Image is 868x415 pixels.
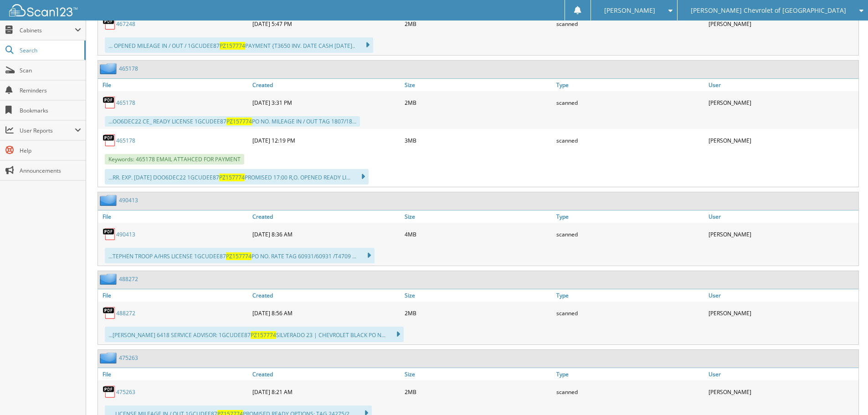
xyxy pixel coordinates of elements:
[103,133,116,147] img: PDF.png
[220,42,245,50] span: PZ157774
[103,96,116,109] img: PDF.png
[116,137,135,144] a: 465178
[706,304,858,322] div: [PERSON_NAME]
[119,275,138,283] a: 488272
[706,131,858,149] div: [PERSON_NAME]
[98,210,250,223] a: File
[822,371,868,415] iframe: Chat Widget
[604,8,655,13] span: [PERSON_NAME]
[402,79,555,91] a: Size
[402,368,555,380] a: Size
[250,383,402,401] div: [DATE] 8:21 AM
[105,154,244,164] span: Keywords: 465178 EMAIL ATTAHCED FOR PAYMENT
[20,167,81,174] span: Announcements
[706,210,858,223] a: User
[105,116,360,127] div: ...OO6DEC22 CE_ READY LICENSE 1GCUDEE87 PO NO. MILEAGE IN / OUT TAG 1807/18...
[251,331,276,339] span: PZ157774
[402,225,555,243] div: 4MB
[116,231,135,238] a: 490413
[554,383,706,401] div: scanned
[103,17,116,31] img: PDF.png
[554,79,706,91] a: Type
[554,304,706,322] div: scanned
[20,107,81,114] span: Bookmarks
[98,368,250,380] a: File
[20,127,75,134] span: User Reports
[20,67,81,74] span: Scan
[98,79,250,91] a: File
[20,147,81,154] span: Help
[250,131,402,149] div: [DATE] 12:19 PM
[226,252,252,260] span: PZ157774
[116,99,135,107] a: 465178
[103,385,116,399] img: PDF.png
[103,306,116,320] img: PDF.png
[20,87,81,94] span: Reminders
[706,383,858,401] div: [PERSON_NAME]
[554,15,706,33] div: scanned
[554,210,706,223] a: Type
[105,248,375,263] div: ...TEPHEN TROOP A/HRS LICENSE 1GCUDEE87 PO NO. RATE TAG 60931/60931 /T4709 ...
[250,15,402,33] div: [DATE] 5:47 PM
[100,195,119,206] img: folder2.png
[706,79,858,91] a: User
[250,225,402,243] div: [DATE] 8:36 AM
[554,368,706,380] a: Type
[402,15,555,33] div: 2MB
[250,304,402,322] div: [DATE] 8:56 AM
[691,8,846,13] span: [PERSON_NAME] Chevrolet of [GEOGRAPHIC_DATA]
[554,93,706,112] div: scanned
[103,227,116,241] img: PDF.png
[402,383,555,401] div: 2MB
[250,289,402,302] a: Created
[554,289,706,302] a: Type
[119,196,138,204] a: 490413
[100,352,119,364] img: folder2.png
[105,37,373,53] div: ... OPENED MILEAGE IN / OUT / 1GCUDEE87 PAYMENT {T3650 INV. DATE CASH [DATE]..
[20,46,80,54] span: Search
[402,93,555,112] div: 2MB
[105,169,369,184] div: ...RR. EXP. [DATE] DOO6DEC22 1GCUDEE87 PROMISED 17:00 R,O. OPENED READY LI...
[250,210,402,223] a: Created
[706,368,858,380] a: User
[706,289,858,302] a: User
[402,304,555,322] div: 2MB
[706,15,858,33] div: [PERSON_NAME]
[98,289,250,302] a: File
[116,20,135,28] a: 467248
[402,289,555,302] a: Size
[116,309,135,317] a: 488272
[100,63,119,74] img: folder2.png
[706,93,858,112] div: [PERSON_NAME]
[20,26,75,34] span: Cabinets
[226,118,252,125] span: PZ157774
[116,388,135,396] a: 475263
[554,131,706,149] div: scanned
[250,368,402,380] a: Created
[402,210,555,223] a: Size
[119,65,138,72] a: 465178
[105,327,404,342] div: ...[PERSON_NAME] 6418 SERVICE ADVISOR: 1GCUDEE87 SILVERADO 23 | CHEVROLET BLACK PO N...
[119,354,138,362] a: 475263
[554,225,706,243] div: scanned
[250,79,402,91] a: Created
[100,273,119,285] img: folder2.png
[9,4,77,16] img: scan123-logo-white.svg
[402,131,555,149] div: 3MB
[250,93,402,112] div: [DATE] 3:31 PM
[706,225,858,243] div: [PERSON_NAME]
[219,174,245,181] span: PZ157774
